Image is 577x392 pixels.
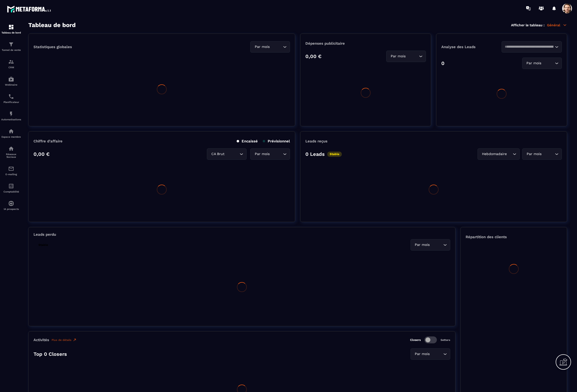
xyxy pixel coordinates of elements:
div: Search for option [522,58,562,69]
img: formation [8,41,14,47]
input: Search for option [271,151,282,157]
p: Tunnel de vente [1,49,21,51]
img: formation [8,59,14,65]
a: accountantaccountantComptabilité [1,179,21,197]
p: Setters [441,338,450,342]
span: CA Brut [210,151,225,157]
span: Par mois [414,242,431,248]
img: formation [8,24,14,30]
img: accountant [8,183,14,189]
input: Search for option [505,44,554,50]
a: formationformationTableau de bord [1,20,21,38]
div: Search for option [250,41,290,53]
p: Stable [327,152,342,157]
span: Par mois [414,351,431,357]
span: Hebdomadaire [481,151,508,157]
a: automationsautomationsEspace membre [1,125,21,142]
p: Réseaux Sociaux [1,153,21,158]
p: 0,00 € [305,53,321,59]
p: Leads perdu [33,232,56,237]
p: Chiffre d’affaire [33,139,63,143]
a: formationformationCRM [1,55,21,72]
a: social-networksocial-networkRéseaux Sociaux [1,142,21,162]
img: narrow-up-right-o.6b7c60e2.svg [73,338,77,342]
img: scheduler [8,94,14,99]
h3: Tableau de bord [28,22,76,29]
a: schedulerschedulerPlanificateur [1,90,21,107]
p: Planificateur [1,101,21,103]
a: Plus de détails [52,338,77,342]
p: Webinaire [1,83,21,86]
img: automations [8,76,14,82]
a: formationformationTunnel de vente [1,38,21,55]
p: Répartition des clients [466,235,562,239]
div: Search for option [411,239,450,251]
input: Search for option [508,151,512,157]
div: Search for option [522,148,562,160]
img: automations [8,200,14,206]
p: Afficher le tableau : [511,23,545,27]
div: Search for option [478,148,520,160]
input: Search for option [431,351,442,357]
p: Dépenses publicitaire [305,41,426,46]
p: Espace membre [1,135,21,138]
input: Search for option [431,242,442,248]
span: Par mois [525,61,543,66]
input: Search for option [271,44,282,50]
div: Search for option [386,51,426,62]
div: Search for option [250,148,290,160]
p: Closers [410,338,421,342]
a: automationsautomationsAutomatisations [1,107,21,125]
span: Par mois [254,44,271,50]
p: Stable [36,242,51,248]
p: Tableau de bord [1,31,21,34]
p: Général [547,23,567,27]
input: Search for option [407,54,418,59]
div: Search for option [207,148,247,160]
input: Search for option [225,151,238,157]
input: Search for option [543,151,554,157]
p: Leads reçus [305,139,327,143]
p: IA prospects [1,208,21,210]
p: Top 0 Closers [33,351,67,357]
p: Activités [33,338,49,342]
img: social-network [8,146,14,152]
span: Par mois [525,151,543,157]
p: 0,00 € [33,151,50,157]
img: automations [8,111,14,117]
span: Par mois [389,54,407,59]
p: 0 [441,60,445,66]
p: 0 Leads [305,151,325,157]
a: automationsautomationsWebinaire [1,72,21,90]
input: Search for option [543,61,554,66]
span: Par mois [254,151,271,157]
p: Analyse des Leads [441,45,502,49]
p: Encaissé [237,139,258,143]
p: Automatisations [1,118,21,121]
a: emailemailE-mailing [1,162,21,179]
img: automations [8,128,14,134]
img: logo [7,4,52,13]
p: Comptabilité [1,190,21,193]
p: Prévisionnel [263,139,290,143]
p: E-mailing [1,173,21,176]
div: Search for option [502,41,562,53]
p: Statistiques globales [33,45,72,49]
div: Search for option [411,348,450,360]
img: email [8,166,14,172]
p: CRM [1,66,21,69]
